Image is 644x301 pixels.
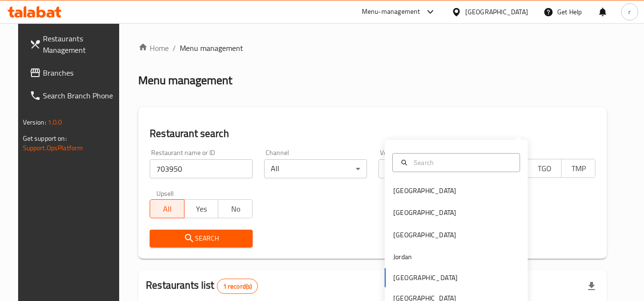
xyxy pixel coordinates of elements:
[180,42,243,54] span: Menu management
[527,159,562,178] button: TGO
[43,33,118,56] span: Restaurants Management
[362,6,420,18] div: Menu-management
[184,199,219,218] button: Yes
[561,159,596,178] button: TMP
[23,142,83,154] a: Support.OpsPlatform
[188,202,215,216] span: Yes
[218,199,253,218] button: No
[146,278,258,294] h2: Restaurants list
[150,159,253,178] input: Search for restaurant name or ID..
[157,233,245,244] span: Search
[22,27,126,61] a: Restaurants Management
[23,132,67,145] span: Get support on:
[138,42,607,54] nav: breadcrumb
[150,126,595,141] h2: Restaurant search
[222,202,249,216] span: No
[43,67,118,78] span: Branches
[580,275,603,298] div: Export file
[393,207,456,218] div: [GEOGRAPHIC_DATA]
[565,162,592,175] span: TMP
[150,199,184,218] button: All
[531,162,558,175] span: TGO
[465,7,528,17] div: [GEOGRAPHIC_DATA]
[138,73,232,88] h2: Menu management
[156,190,174,196] label: Upsell
[150,230,253,247] button: Search
[138,42,169,54] a: Home
[173,42,176,54] li: /
[264,159,367,178] div: All
[23,116,46,128] span: Version:
[48,116,62,128] span: 1.0.0
[410,157,514,168] input: Search
[217,279,258,294] div: Total records count
[22,61,126,84] a: Branches
[43,90,118,101] span: Search Branch Phone
[393,230,456,240] div: [GEOGRAPHIC_DATA]
[217,282,258,291] span: 1 record(s)
[22,84,126,107] a: Search Branch Phone
[628,7,631,17] span: r
[393,185,456,196] div: [GEOGRAPHIC_DATA]
[393,252,412,262] div: Jordan
[154,202,181,216] span: All
[378,159,481,178] div: All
